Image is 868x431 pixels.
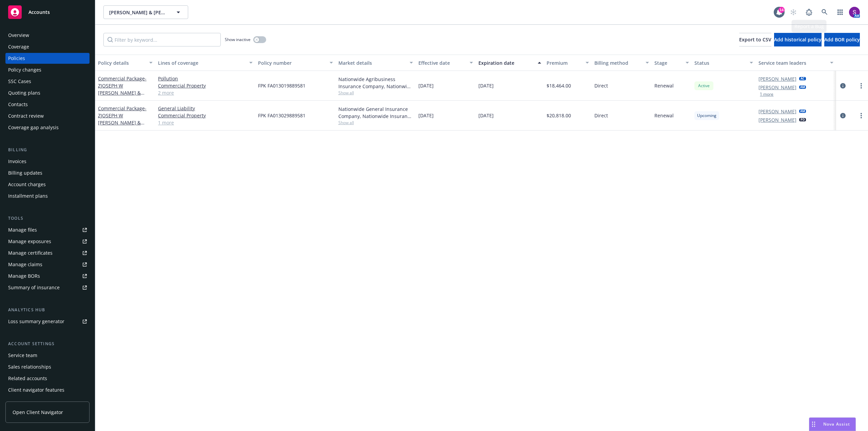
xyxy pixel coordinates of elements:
[758,59,826,66] div: Service team leaders
[547,82,571,89] span: $18,464.00
[694,59,746,66] div: Status
[692,55,756,71] button: Status
[158,112,253,119] a: Commercial Property
[418,59,466,66] div: Effective date
[8,179,46,190] div: Account charges
[5,111,90,121] a: Contract review
[8,259,42,270] div: Manage claims
[8,373,47,384] div: Related accounts
[739,36,771,43] span: Export to CSV
[418,82,434,89] span: [DATE]
[8,53,25,64] div: Policies
[13,409,63,416] span: Open Client Navigator
[109,9,168,16] span: [PERSON_NAME] & [PERSON_NAME]
[338,105,413,120] div: Nationwide General Insurance Company, Nationwide Insurance Company
[5,3,90,22] a: Accounts
[5,41,90,52] a: Coverage
[158,82,253,89] a: Commercial Property
[5,99,90,110] a: Contacts
[258,112,305,119] span: FPK FA013029889581
[8,191,48,201] div: Installment plans
[158,105,253,112] a: General Liability
[5,248,90,258] a: Manage certificates
[697,113,716,119] span: Upcoming
[155,55,255,71] button: Lines of coverage
[824,36,860,43] span: Add BOR policy
[8,248,53,258] div: Manage certificates
[839,82,847,90] a: circleInformation
[8,64,41,75] div: Policy changes
[8,41,29,52] div: Coverage
[8,156,26,167] div: Invoices
[760,92,773,96] button: 1 more
[416,55,476,71] button: Effective date
[594,112,608,119] span: Direct
[857,112,865,120] a: more
[8,271,40,281] div: Manage BORs
[5,361,90,372] a: Sales relationships
[8,282,60,293] div: Summary of insurance
[338,76,413,90] div: Nationwide Agribusiness Insurance Company, Nationwide Insurance Company
[857,82,865,90] a: more
[5,53,90,64] a: Policies
[5,30,90,41] a: Overview
[338,120,413,125] span: Show all
[158,59,245,66] div: Lines of coverage
[5,87,90,98] a: Quoting plans
[802,5,816,19] a: Report a Bug
[98,59,145,66] div: Policy details
[5,307,90,313] div: Analytics hub
[5,316,90,327] a: Loss summary generator
[594,82,608,89] span: Direct
[28,9,50,15] span: Accounts
[5,236,90,247] a: Manage exposures
[774,36,822,43] span: Add historical policy
[8,385,64,395] div: Client navigator features
[818,5,831,19] a: Search
[476,55,544,71] button: Expiration date
[8,30,29,41] div: Overview
[654,59,682,66] div: Stage
[5,373,90,384] a: Related accounts
[8,361,51,372] div: Sales relationships
[544,55,592,71] button: Premium
[756,55,836,71] button: Service team leaders
[5,385,90,395] a: Client navigator features
[95,55,155,71] button: Policy details
[758,116,796,123] a: [PERSON_NAME]
[338,90,413,96] span: Show all
[8,168,42,178] div: Billing updates
[5,259,90,270] a: Manage claims
[5,191,90,201] a: Installment plans
[5,122,90,133] a: Coverage gap analysis
[5,146,90,153] div: Billing
[652,55,692,71] button: Stage
[547,112,571,119] span: $20,818.00
[8,87,40,98] div: Quoting plans
[5,156,90,167] a: Invoices
[338,59,406,66] div: Market details
[592,55,652,71] button: Billing method
[8,111,44,121] div: Contract review
[8,99,28,110] div: Contacts
[5,340,90,347] div: Account settings
[258,59,325,66] div: Policy number
[547,59,582,66] div: Premium
[824,33,860,46] button: Add BOR policy
[5,64,90,75] a: Policy changes
[839,112,847,120] a: circleInformation
[833,5,847,19] a: Switch app
[5,350,90,361] a: Service team
[8,76,31,87] div: SSC Cases
[478,59,534,66] div: Expiration date
[158,75,253,82] a: Pollution
[823,421,850,427] span: Nova Assist
[5,168,90,178] a: Billing updates
[255,55,335,71] button: Policy number
[5,224,90,235] a: Manage files
[478,82,494,89] span: [DATE]
[158,119,253,126] a: 1 more
[336,55,416,71] button: Market details
[5,76,90,87] a: SSC Cases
